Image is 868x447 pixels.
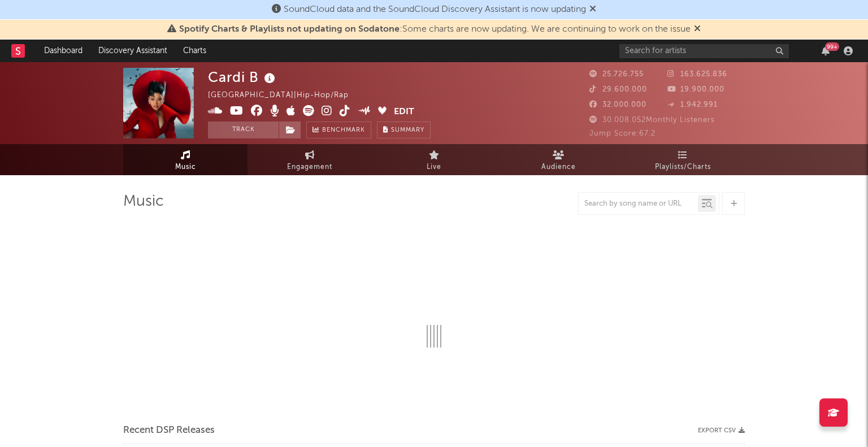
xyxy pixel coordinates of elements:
[589,101,646,109] span: 32.000.000
[123,144,248,175] a: Music
[427,160,441,174] span: Live
[123,424,215,437] span: Recent DSP Releases
[208,89,362,102] div: [GEOGRAPHIC_DATA] | Hip-Hop/Rap
[175,40,214,62] a: Charts
[284,5,586,14] span: SoundCloud data and the SoundCloud Discovery Assistant is now updating
[287,160,332,174] span: Engagement
[179,25,400,34] span: Spotify Charts & Playlists not updating on Sodatone
[589,5,596,14] span: Dismiss
[667,71,727,78] span: 163.625.836
[36,40,90,62] a: Dashboard
[179,25,691,34] span: : Some charts are now updating. We are continuing to work on the issue
[208,121,279,138] button: Track
[391,127,424,133] span: Summary
[694,25,701,34] span: Dismiss
[394,105,414,119] button: Edit
[322,124,365,137] span: Benchmark
[589,71,644,78] span: 25.726.755
[372,144,496,175] a: Live
[698,427,745,434] button: Export CSV
[619,44,789,58] input: Search for artists
[667,86,724,93] span: 19.900.000
[90,40,175,62] a: Discovery Assistant
[248,144,372,175] a: Engagement
[620,144,745,175] a: Playlists/Charts
[589,86,647,93] span: 29.600.000
[377,121,431,138] button: Summary
[306,121,371,138] a: Benchmark
[208,68,278,86] div: Cardi B
[589,116,715,124] span: 30.008.052 Monthly Listeners
[589,130,656,137] span: Jump Score: 67.2
[655,160,711,174] span: Playlists/Charts
[175,160,196,174] span: Music
[496,144,620,175] a: Audience
[822,46,830,55] button: 99+
[579,199,698,209] input: Search by song name or URL
[667,101,718,109] span: 1.942.991
[541,160,576,174] span: Audience
[825,42,839,51] div: 99 +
